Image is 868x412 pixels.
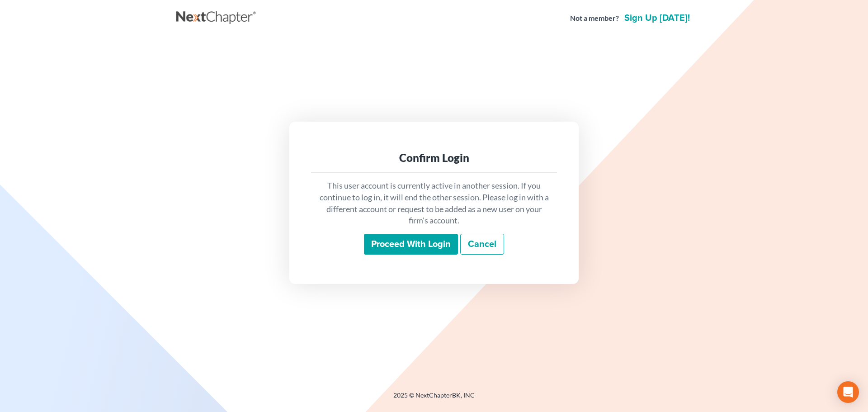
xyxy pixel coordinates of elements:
[364,234,458,255] input: Proceed with login
[318,180,550,227] p: This user account is currently active in another session. If you continue to log in, it will end ...
[176,391,692,407] div: 2025 © NextChapterBK, INC
[318,151,550,165] div: Confirm Login
[460,234,504,255] a: Cancel
[570,13,619,24] strong: Not a member?
[837,381,859,403] div: Open Intercom Messenger
[623,14,692,23] a: Sign up [DATE]!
